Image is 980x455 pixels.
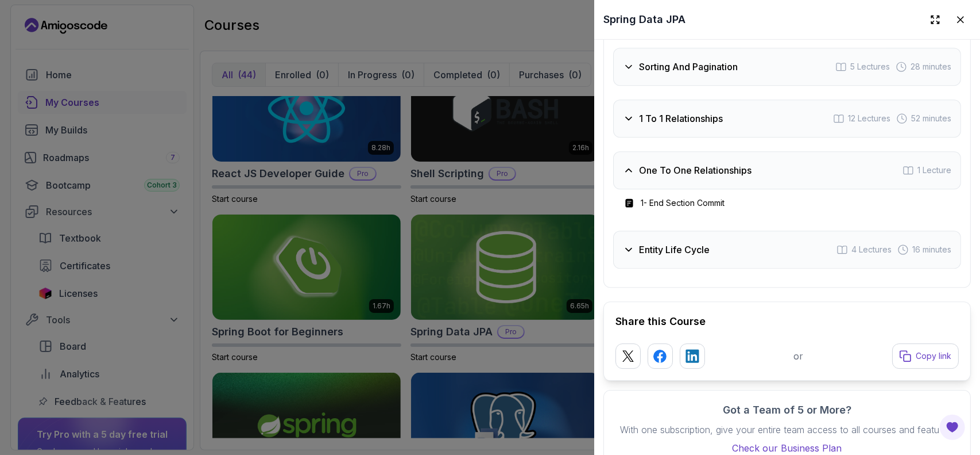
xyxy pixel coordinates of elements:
[639,112,723,125] h3: 1 To 1 Relationships
[613,151,961,189] button: One To One Relationships1 Lecture
[939,414,966,441] button: Open Feedback Button
[639,243,710,257] h3: Entity Life Cycle
[613,100,961,137] button: 1 To 1 Relationships12 Lectures 52 minutes
[794,349,804,363] p: or
[613,48,961,86] button: Sorting And Pagination5 Lectures 28 minutes
[848,113,890,124] span: 12 Lectures
[639,60,738,74] h3: Sorting And Pagination
[615,402,959,418] h3: Got a Team of 5 or More?
[613,231,961,269] button: Entity Life Cycle4 Lectures 16 minutes
[851,244,892,255] span: 4 Lectures
[850,61,890,72] span: 5 Lectures
[892,343,959,369] button: Copy link
[912,244,951,255] span: 16 minutes
[917,165,951,176] span: 1 Lecture
[615,441,959,455] a: Check our Business Plan
[925,9,946,30] button: Expand drawer
[911,113,951,124] span: 52 minutes
[603,12,685,28] h2: Spring Data JPA
[911,61,951,72] span: 28 minutes
[916,350,951,362] p: Copy link
[615,313,959,330] h2: Share this Course
[615,423,959,437] p: With one subscription, give your entire team access to all courses and features.
[639,163,752,177] h3: One To One Relationships
[641,197,725,209] h3: 1 - End Section Commit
